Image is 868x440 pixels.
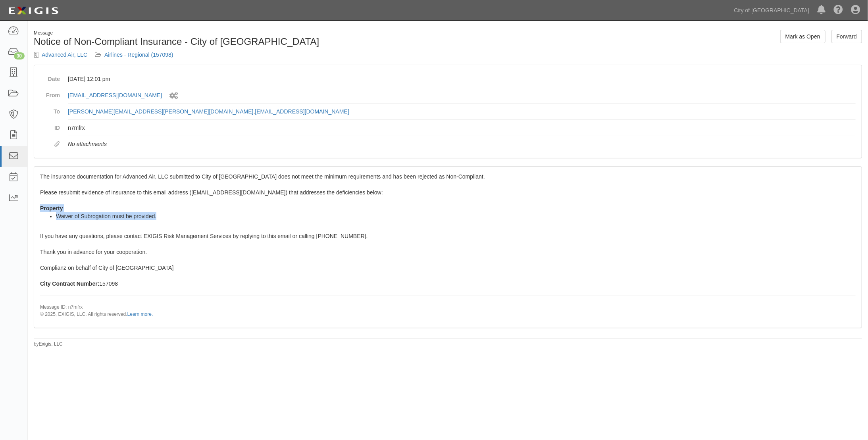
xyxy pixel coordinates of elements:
[42,52,87,58] a: Advanced Air, LLC
[40,104,60,115] dt: To
[127,311,153,317] a: Learn more.
[40,205,63,211] strong: Property
[831,30,862,43] a: Forward
[34,37,442,47] h1: Notice of Non-Compliant Insurance - City of [GEOGRAPHIC_DATA]
[68,92,162,98] a: [EMAIL_ADDRESS][DOMAIN_NAME]
[68,120,856,136] dd: n7mfrx
[40,304,856,317] p: Message ID: n7mfrx © 2025, EXIGIS, LLC. All rights reserved.
[54,142,60,147] i: Attachments
[6,4,61,18] img: logo-5460c22ac91f19d4615b14bd174203de0afe785f0fc80cf4dbbc73dc1793850b.png
[14,52,25,60] div: 30
[255,108,349,115] a: [EMAIL_ADDRESS][DOMAIN_NAME]
[40,120,60,132] dt: ID
[68,141,107,147] em: No attachments
[68,108,254,115] a: [PERSON_NAME][EMAIL_ADDRESS][PERSON_NAME][DOMAIN_NAME]
[56,212,856,220] li: Waiver of Subrogation must be provided.
[40,71,60,83] dt: Date
[730,2,813,18] a: City of [GEOGRAPHIC_DATA]
[34,30,442,37] div: Message
[68,71,856,87] dd: [DATE] 12:01 pm
[104,52,173,58] a: Airlines - Regional (157098)
[68,104,856,120] dd: ,
[40,87,60,99] dt: From
[40,281,99,287] b: City Contract Number:
[39,341,63,347] a: Exigis, LLC
[34,341,63,348] small: by
[40,173,856,317] span: The insurance documentation for Advanced Air, LLC submitted to City of [GEOGRAPHIC_DATA] does not...
[833,6,843,15] i: Help Center - Complianz
[169,92,178,99] i: Sent by system workflow
[780,30,826,43] a: Mark as Open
